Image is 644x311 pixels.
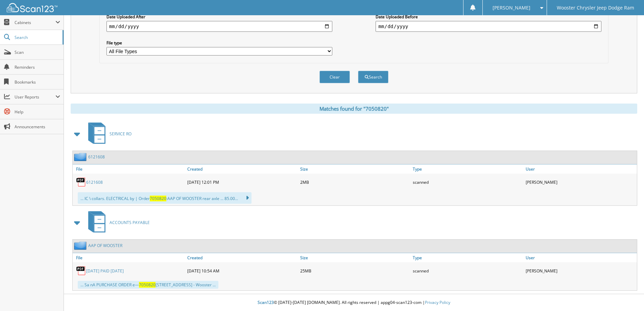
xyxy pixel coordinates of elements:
[74,241,88,250] img: folder2.png
[186,175,299,189] div: [DATE] 12:01 PM
[524,175,637,189] div: [PERSON_NAME]
[411,175,524,189] div: scanned
[71,104,637,114] div: Matches found for "7050820"
[76,177,86,187] img: PDF.png
[15,35,59,40] span: Search
[15,94,55,100] span: User Reports
[73,164,186,174] a: File
[86,268,124,274] a: [DATE] PAID [DATE]
[299,264,411,277] div: 25MB
[64,294,644,311] div: © [DATE]-[DATE] [DOMAIN_NAME]. All rights reserved | appg04-scan123-com |
[7,3,57,12] img: scan123-logo-white.svg
[15,79,60,85] span: Bookmarks
[88,243,122,248] a: AAP OF WOOSTER
[15,109,60,115] span: Help
[411,264,524,277] div: scanned
[524,264,637,277] div: [PERSON_NAME]
[76,266,86,276] img: PDF.png
[299,164,411,174] a: Size
[74,153,88,161] img: folder2.png
[15,124,60,130] span: Announcements
[411,253,524,262] a: Type
[319,71,350,83] button: Clear
[88,154,105,160] a: 6121608
[150,196,166,201] span: 7050820
[299,253,411,262] a: Size
[106,14,332,20] label: Date Uploaded After
[110,220,150,225] span: ACCOUNTS PAYABLE
[258,299,274,305] span: Scan123
[358,71,388,83] button: Search
[425,299,450,305] a: Privacy Policy
[73,253,186,262] a: File
[186,164,299,174] a: Created
[78,192,252,204] div: ... IC \ collars. ELECTRICAL by | Order :AAP OF WOOSTER rear axle ... 85.00...
[15,64,60,70] span: Reminders
[84,209,150,236] a: ACCOUNTS PAYABLE
[411,164,524,174] a: Type
[557,6,634,10] span: Wooster Chrysler Jeep Dodge Ram
[299,175,411,189] div: 2MB
[110,131,132,137] span: SERVICE RO
[186,253,299,262] a: Created
[139,282,156,288] span: 7050820
[84,120,132,147] a: SERVICE RO
[524,164,637,174] a: User
[610,279,644,311] iframe: Chat Widget
[78,281,218,289] div: ... Sa nA PURCHASE ORDER e— [STREET_ADDRESS] - Wooster ...
[186,264,299,277] div: [DATE] 10:54 AM
[15,49,60,55] span: Scan
[524,253,637,262] a: User
[15,20,55,25] span: Cabinets
[376,21,601,32] input: end
[86,179,103,185] a: 6121608
[106,21,332,32] input: start
[376,14,601,20] label: Date Uploaded Before
[493,6,530,10] span: [PERSON_NAME]
[106,40,332,46] label: File type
